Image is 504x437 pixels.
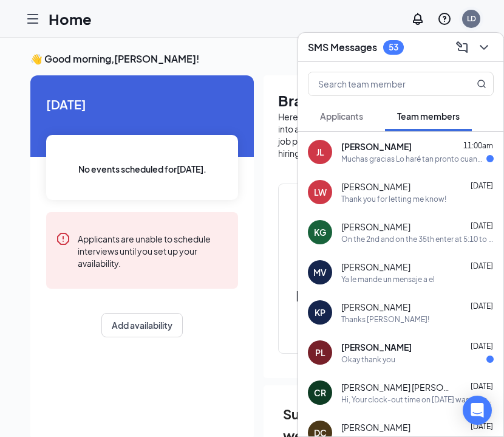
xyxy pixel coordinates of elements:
h3: 👋 Good morning, [PERSON_NAME] ! [30,52,474,66]
svg: Notifications [410,12,425,26]
h3: SMS Messages [308,41,377,54]
span: Team members [397,111,460,122]
div: Muchas gracias Lo haré tan pronto cuando salgo de mi horario laboral. [341,154,486,164]
button: Add availability [101,313,183,337]
span: [PERSON_NAME] [341,181,410,193]
span: [PERSON_NAME] [341,301,410,313]
div: CR [314,387,326,399]
span: [PERSON_NAME] [341,341,412,353]
span: [PERSON_NAME] [PERSON_NAME] [341,381,451,393]
div: Thank you for letting me know! [341,194,446,204]
span: [DATE] [471,221,493,230]
div: KG [314,226,326,238]
div: On the 2nd and on the 35th enter at 5:10 to 3:00 [341,234,494,244]
svg: ChevronDown [477,40,491,55]
div: PL [315,346,325,359]
div: Hi, Your clock-out time on [DATE] was not recorded. Based on your schedule, we noted 10:30 pm as ... [341,394,494,405]
svg: MagnifyingGlass [477,79,486,89]
h2: [DEMOGRAPHIC_DATA]-fil-A [279,287,448,317]
span: No events scheduled for [DATE] . [78,162,206,176]
svg: QuestionInfo [437,12,452,26]
span: [DATE] [471,181,493,190]
span: [DATE] [471,422,493,431]
h1: Brand [278,90,459,111]
span: [DATE] [471,301,493,311]
span: [PERSON_NAME] [341,221,410,233]
div: KP [315,306,325,318]
span: [DATE] [471,342,493,351]
div: MV [313,266,327,278]
svg: Error [56,232,70,246]
span: Applicants [320,111,363,122]
input: Search team member [308,72,452,95]
div: JL [316,146,324,158]
span: [PERSON_NAME] [341,421,410,433]
button: ChevronDown [474,38,494,57]
div: Thanks [PERSON_NAME]! [341,314,429,325]
div: Open Intercom Messenger [463,396,492,425]
span: [PERSON_NAME] [341,261,410,273]
button: ComposeMessage [452,38,472,57]
div: LD [467,13,476,24]
div: Ya le mande un mensaje a el [341,274,435,284]
div: Okay thank you [341,354,395,365]
span: [DATE] [471,382,493,391]
span: [DATE] [46,95,238,114]
svg: Hamburger [26,12,40,26]
span: 11:00am [463,141,493,150]
svg: ComposeMessage [455,40,469,55]
div: 53 [389,42,398,52]
h1: Home [49,9,92,29]
span: [DATE] [471,261,493,270]
div: Here are the brands under this account. Click into a brand to see your locations, managers, job p... [278,111,459,159]
div: Applicants are unable to schedule interviews until you set up your availability. [78,232,228,269]
div: LW [314,186,327,198]
span: [PERSON_NAME] [341,140,412,153]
